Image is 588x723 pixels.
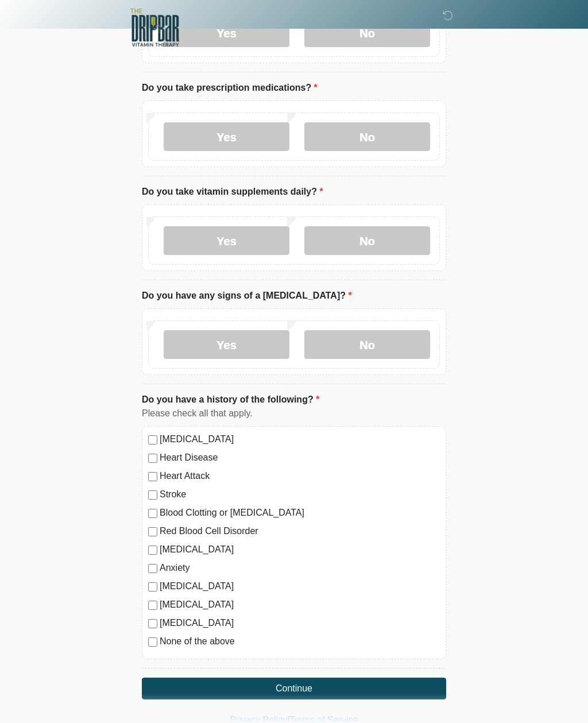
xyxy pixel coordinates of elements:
[160,488,440,501] label: Stroke
[160,506,440,520] label: Blood Clotting or [MEDICAL_DATA]
[160,432,440,446] label: [MEDICAL_DATA]
[142,185,323,199] label: Do you take vitamin supplements daily?
[160,635,440,648] label: None of the above
[148,454,157,463] input: Heart Disease
[142,678,446,699] button: Continue
[160,561,440,575] label: Anxiety
[160,616,440,630] label: [MEDICAL_DATA]
[148,472,157,481] input: Heart Attack
[164,226,289,255] label: Yes
[160,451,440,465] label: Heart Disease
[160,469,440,483] label: Heart Attack
[304,330,430,359] label: No
[142,407,446,420] div: Please check all that apply.
[148,564,157,573] input: Anxiety
[148,490,157,500] input: Stroke
[148,527,157,536] input: Red Blood Cell Disorder
[142,81,318,95] label: Do you take prescription medications?
[148,509,157,518] input: Blood Clotting or [MEDICAL_DATA]
[148,546,157,555] input: [MEDICAL_DATA]
[160,524,440,538] label: Red Blood Cell Disorder
[142,393,319,407] label: Do you have a history of the following?
[304,226,430,255] label: No
[148,637,157,647] input: None of the above
[304,122,430,151] label: No
[148,435,157,444] input: [MEDICAL_DATA]
[142,289,352,303] label: Do you have any signs of a [MEDICAL_DATA]?
[164,122,289,151] label: Yes
[160,543,440,556] label: [MEDICAL_DATA]
[130,9,179,47] img: The DRIPBaR - Alamo Ranch SATX Logo
[148,582,157,591] input: [MEDICAL_DATA]
[164,330,289,359] label: Yes
[148,601,157,610] input: [MEDICAL_DATA]
[160,579,440,593] label: [MEDICAL_DATA]
[160,598,440,612] label: [MEDICAL_DATA]
[148,619,157,628] input: [MEDICAL_DATA]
